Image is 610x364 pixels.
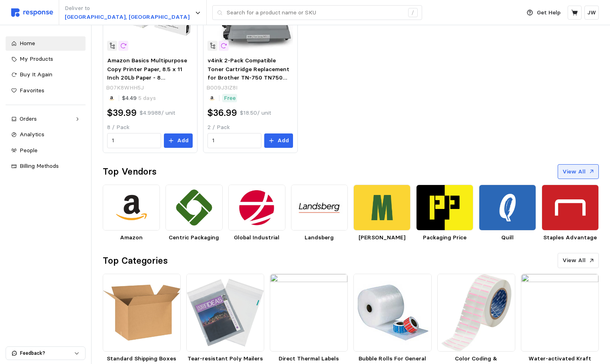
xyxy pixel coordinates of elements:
button: View All [558,253,599,268]
h2: $39.99 [107,107,137,119]
p: B07K8WHH5J [106,84,144,92]
img: 771c76c0-1592-4d67-9e09-d6ea890d945b.png [228,185,285,230]
img: s0950253_sc7 [186,274,264,352]
input: Qty [212,133,257,148]
p: Direct Thermal Labels [270,354,348,363]
img: L_302020.jpg [103,274,181,352]
p: Packaging Price [416,233,473,242]
h2: Top Vendors [103,165,157,178]
button: JW [584,6,599,20]
span: Analytics [20,131,44,138]
p: Feedback? [20,350,74,357]
button: Add [164,133,193,148]
p: $4.49 [122,94,156,103]
p: Centric Packaging [165,233,223,242]
p: 2 / Pack [207,123,293,132]
p: [GEOGRAPHIC_DATA], [GEOGRAPHIC_DATA] [65,13,189,22]
div: / [408,8,418,18]
span: Favorites [20,87,44,94]
a: Buy It Again [6,68,86,82]
a: Favorites [6,84,86,98]
img: 63258c51-adb8-4b2a-9b0d-7eba9747dc41.png [542,185,599,230]
span: Home [20,40,35,47]
p: Get Help [537,8,560,17]
input: Search for a product name or SKU [227,6,404,20]
p: Amazon [103,233,160,242]
img: 60DY22_AS01 [270,274,348,352]
button: Add [264,133,293,148]
span: Buy It Again [20,71,52,78]
button: Get Help [522,5,565,20]
img: b57ebca9-4645-4b82-9362-c975cc40820f.png [165,185,223,230]
img: THT-152-494-PK.webp [437,274,515,352]
a: Home [6,36,86,51]
img: bfee157a-10f7-4112-a573-b61f8e2e3b38.png [479,185,536,230]
p: Landsberg [291,233,348,242]
p: JW [587,8,596,17]
img: 28d3e18e-6544-46cd-9dd4-0f3bdfdd001e.png [353,185,411,230]
a: Billing Methods [6,159,86,173]
img: 7d13bdb8-9cc8-4315-963f-af194109c12d.png [291,185,348,230]
span: 5 days [137,94,156,101]
p: Standard Shipping Boxes [103,354,181,363]
p: 8 / Pack [107,123,193,132]
img: 23M285_GC01 [521,274,599,352]
a: Analytics [6,127,86,142]
p: Free [224,94,236,103]
span: People [20,147,38,154]
p: Global Industrial [228,233,285,242]
img: 1fd4c12a-3439-4c08-96e1-85a7cf36c540.png [416,185,473,230]
h2: Top Categories [103,255,168,267]
span: Amazon Basics Multipurpose Copy Printer Paper, 8.5 x 11 Inch 20Lb Paper - 8 [PERSON_NAME] Case (4... [107,57,189,107]
p: Quill [479,233,536,242]
p: View All [562,167,586,176]
button: View All [558,164,599,179]
img: d7805571-9dbc-467d-9567-a24a98a66352.png [103,185,160,230]
img: svg%3e [11,8,53,17]
p: Add [177,136,189,145]
a: My Products [6,52,86,66]
p: $18.50 / unit [240,109,271,117]
p: Tear-resistant Poly Mailers [186,354,264,363]
a: People [6,143,86,158]
h2: $36.99 [207,107,237,119]
input: Qty [112,133,157,148]
p: View All [562,256,586,265]
span: Billing Methods [20,162,59,169]
p: $4.9988 / unit [140,109,175,117]
img: l_LIND100002060_LIND100002080_LIND100003166_11-15.jpg [353,274,431,352]
div: Orders [20,115,72,123]
p: B009J3IZ8I [206,84,237,92]
p: Add [277,136,289,145]
p: Deliver to [65,4,189,13]
p: [PERSON_NAME] [353,233,411,242]
span: My Products [20,55,53,62]
span: v4ink 2-Pack Compatible Toner Cartridge Replacement for Brother TN-750 TN750 TN-720 TN720 High Yi... [207,57,289,125]
button: Feedback? [6,347,85,360]
p: Staples Advantage [542,233,599,242]
a: Orders [6,112,86,126]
